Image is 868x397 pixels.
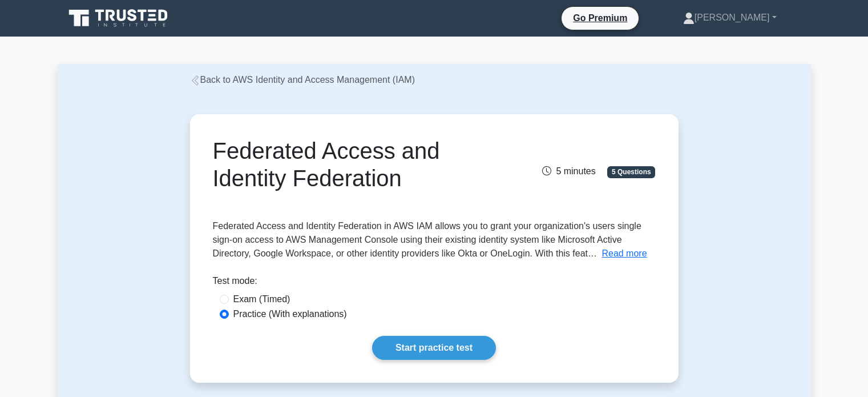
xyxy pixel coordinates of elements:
h1: Federated Access and Identity Federation [213,137,503,192]
div: Test mode: [213,274,656,292]
span: 5 minutes [542,166,595,176]
a: Back to AWS Identity and Access Management (IAM) [190,75,415,85]
a: Start practice test [372,336,496,360]
a: [PERSON_NAME] [656,6,804,29]
label: Practice (With explanations) [233,307,347,321]
a: Go Premium [566,11,634,25]
span: 5 Questions [607,166,655,178]
span: Federated Access and Identity Federation in AWS IAM allows you to grant your organization's users... [213,221,641,258]
label: Exam (Timed) [233,292,290,306]
button: Read more [601,247,647,260]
